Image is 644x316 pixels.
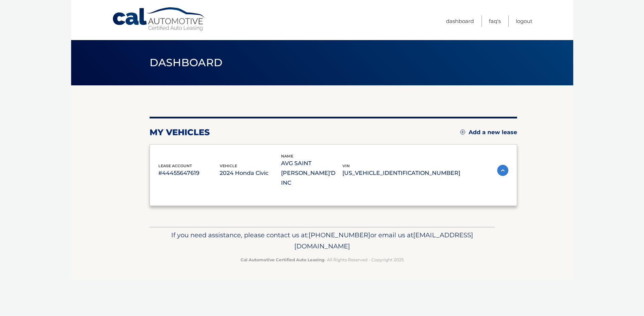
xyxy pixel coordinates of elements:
[342,168,460,178] p: [US_VEHICLE_IDENTIFICATION_NUMBER]
[220,168,281,178] p: 2024 Honda Civic
[154,256,490,263] p: - All Rights Reserved - Copyright 2025
[112,7,206,32] a: Cal Automotive
[309,231,370,239] span: [PHONE_NUMBER]
[497,165,508,176] img: accordion-active.svg
[460,129,517,136] a: Add a new lease
[220,163,237,168] span: vehicle
[241,257,324,262] strong: Cal Automotive Certified Auto Leasing
[150,56,223,69] span: Dashboard
[446,15,474,27] a: Dashboard
[281,154,293,159] span: name
[158,168,220,178] p: #44455647619
[150,127,210,138] h2: my vehicles
[489,15,501,27] a: FAQ's
[342,163,350,168] span: vin
[154,230,490,252] p: If you need assistance, please contact us at: or email us at
[281,159,342,188] p: AVG SAINT [PERSON_NAME]'D INC
[158,163,192,168] span: lease account
[516,15,532,27] a: Logout
[460,130,465,134] img: add.svg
